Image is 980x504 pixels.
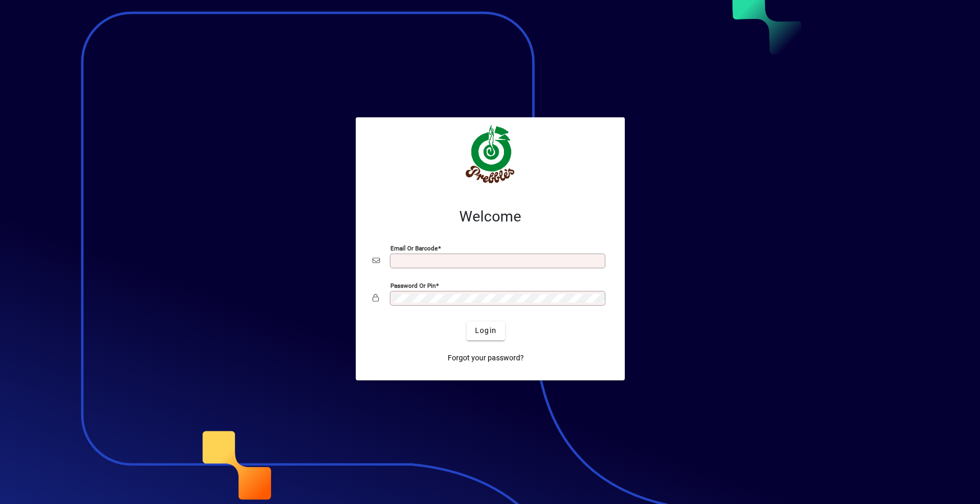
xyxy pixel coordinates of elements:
[390,281,436,289] mat-label: Password or Pin
[373,208,608,226] h2: Welcome
[475,325,497,336] span: Login
[448,352,524,364] span: Forgot your password?
[467,321,505,340] button: Login
[443,349,528,368] a: Forgot your password?
[390,244,438,251] mat-label: Email or Barcode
